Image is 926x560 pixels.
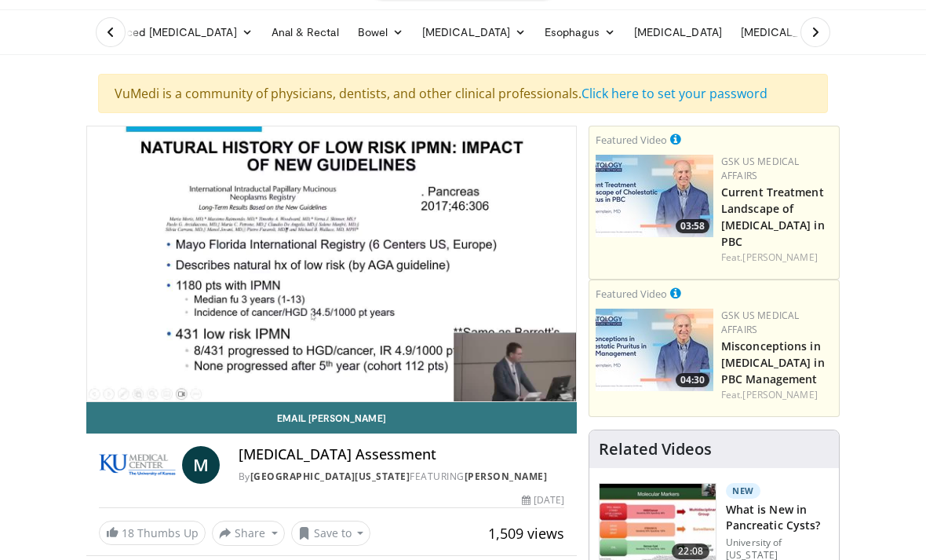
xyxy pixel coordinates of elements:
[721,309,799,336] a: GSK US Medical Affairs
[596,155,713,237] img: 80648b2f-fef7-42cf-9147-40ea3e731334.jpg.150x105_q85_crop-smart_upscale.jpg
[676,373,709,387] span: 04:30
[535,16,625,48] a: Esophagus
[596,155,713,237] a: 03:58
[726,502,829,533] h3: What is New in Pancreatic Cysts?
[742,251,817,264] a: [PERSON_NAME]
[625,16,731,48] a: [MEDICAL_DATA]
[122,525,134,540] span: 18
[98,74,828,113] div: VuMedi is a community of physicians, dentists, and other clinical professionals.
[721,339,825,386] a: Misconceptions in [MEDICAL_DATA] in PBC Management
[212,521,285,546] button: Share
[721,155,799,182] a: GSK US Medical Affairs
[596,309,713,391] img: aa8aa058-1558-4842-8c0c-0d4d7a40e65d.jpg.150x105_q85_crop-smart_upscale.jpg
[291,521,371,546] button: Save to
[581,85,767,102] a: Click here to set your password
[239,470,564,484] div: By FEATURING
[262,16,348,48] a: Anal & Rectal
[596,287,667,301] small: Featured Video
[86,402,577,434] a: Email [PERSON_NAME]
[676,219,709,233] span: 03:58
[413,16,535,48] a: [MEDICAL_DATA]
[87,126,576,401] video-js: Video Player
[596,133,667,147] small: Featured Video
[596,309,713,391] a: 04:30
[99,521,206,545] a: 18 Thumbs Up
[348,16,413,48] a: Bowel
[99,446,176,484] img: University of Kansas Medical Center
[86,16,262,48] a: Advanced [MEDICAL_DATA]
[250,470,410,483] a: [GEOGRAPHIC_DATA][US_STATE]
[731,16,854,48] a: [MEDICAL_DATA]
[721,251,833,265] div: Feat.
[239,446,564,463] h4: [MEDICAL_DATA] Assessment
[182,446,220,484] a: M
[465,470,548,483] a: [PERSON_NAME]
[721,185,825,249] a: Current Treatment Landscape of [MEDICAL_DATA] in PBC
[672,544,709,559] span: 22:08
[488,524,564,543] span: 1,509 views
[599,440,712,459] h4: Related Videos
[726,483,760,499] p: New
[522,493,564,507] div: [DATE]
[721,388,833,402] div: Feat.
[742,388,817,401] a: [PERSON_NAME]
